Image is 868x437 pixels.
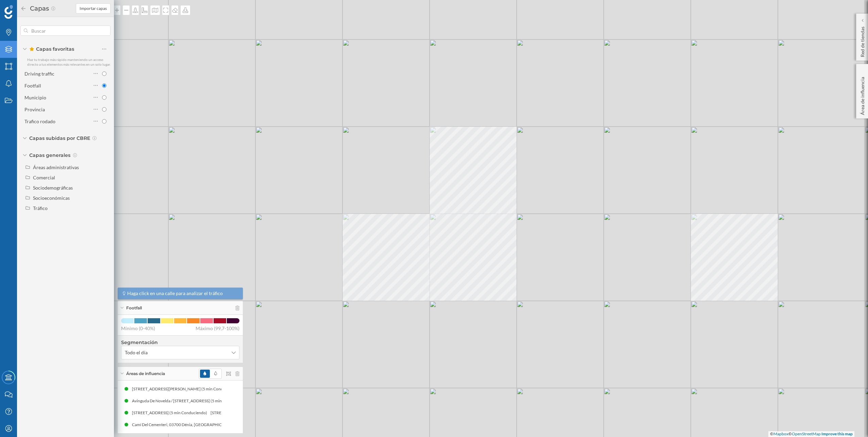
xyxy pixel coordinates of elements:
h2: Capas [27,3,51,14]
span: Mínimo (0-40%) [121,325,155,332]
div: Sociodemográficas [33,185,73,191]
div: Tráfico [33,205,48,211]
span: Capas subidas por CBRE [29,135,90,142]
a: Mapbox [773,431,788,436]
div: Municipio [24,95,46,100]
span: Máximo (99,7-100%) [196,325,239,332]
span: Haz tu trabajo más rápido manteniendo un acceso directo a tus elementos más relevantes en un solo... [27,58,111,66]
h4: Segmentación [121,339,239,346]
img: Geoblink Logo [4,5,13,19]
div: Socioeconómicas [33,195,70,201]
a: Improve this map [821,431,853,436]
div: © © [768,431,854,437]
div: [STREET_ADDRESS][PERSON_NAME] (5 min Conduciendo) [131,386,241,392]
p: Área de influencia [859,74,866,115]
p: Red de tiendas [859,24,866,57]
div: Driving traffic [24,71,54,77]
a: OpenStreetMap [792,431,821,436]
span: Áreas de influencia [126,371,165,377]
span: Importar capas [80,5,107,12]
span: Capas favoritas [29,46,74,52]
div: Áreas administrativas [33,164,79,170]
div: Provincia [24,107,45,112]
div: Avinguda De Novelda / [STREET_ADDRESS] (5 min Conduciendo) [131,398,250,404]
span: Haga click en una calle para analizar el tráfico [127,290,223,297]
div: Comercial [33,175,55,180]
span: Todo el día [125,349,148,356]
div: [STREET_ADDRESS] (5 min Conduciendo) [210,409,288,416]
div: [STREET_ADDRESS] (5 min Conduciendo) [131,409,210,416]
div: Footfall [24,83,41,88]
span: Footfall [126,305,142,311]
div: Trafico rodado [24,118,55,124]
span: Soporte [14,5,38,11]
span: Capas generales [29,152,70,159]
